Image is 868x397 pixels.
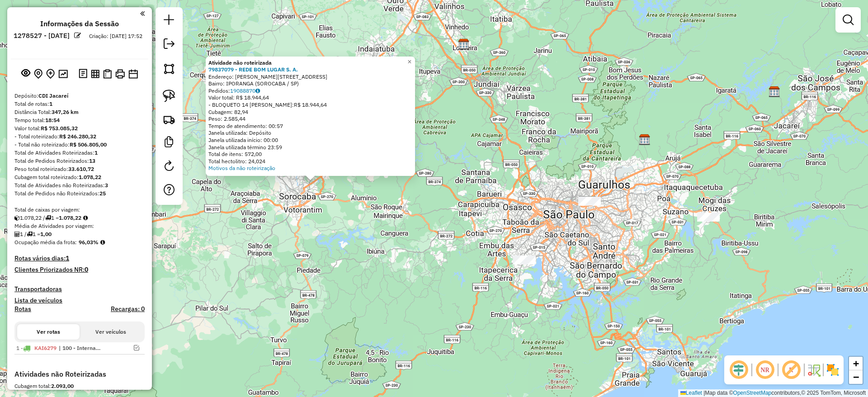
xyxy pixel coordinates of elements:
em: Visualizar rota [134,345,139,350]
div: Criação: [DATE] 17:52 [85,32,146,40]
button: Visualizar relatório de Roteirização [89,67,101,80]
div: Atividade não roteirizada - DEBORAH EVELLIN PEREIRA DE MIR [697,213,720,222]
h4: Lista de veículos [14,297,145,304]
a: 19088870 [230,87,260,94]
strong: 25 [99,190,106,197]
div: Bairro: IPORANGA (SOROCABA / SP) [208,80,412,87]
img: Criar rota [163,113,175,126]
h4: Informações da Sessão [40,19,119,28]
i: Total de rotas [45,215,51,221]
a: Rotas [14,305,31,313]
div: - Total roteirizado: [14,132,145,141]
img: Exibir/Ocultar setores [826,363,840,377]
span: + [853,358,859,369]
strong: 1 [94,149,98,156]
i: Total de Atividades [14,232,20,237]
strong: 1 [49,100,52,107]
div: Tempo de atendimento: 00:57 [208,123,412,130]
button: Visualizar Romaneio [101,67,113,80]
div: Total de rotas: [14,100,145,108]
button: Otimizar todas as rotas [57,67,70,80]
span: 100 - Internalização [59,344,100,352]
img: CDI Jacareí [769,86,780,98]
span: Ocultar deslocamento [728,359,750,381]
button: Imprimir Rotas [113,67,127,80]
div: Atividade não roteirizada - COMERCIO DE BEBIDAS CL LTDA [513,255,535,265]
div: Total de Atividades Roteirizadas: [14,149,145,157]
a: 79837079 - REDE BOM LUGAR S. A. [208,66,298,73]
a: Clique aqui para minimizar o painel [140,8,145,19]
div: - BLOQUETO 14 [PERSON_NAME]: [208,101,412,109]
strong: 0 [85,265,88,274]
a: Motivos da não roteirização [208,165,275,171]
button: Ver rotas [17,324,80,340]
div: Pedidos: [208,87,412,95]
span: Ocupação média da frota: [14,239,77,246]
strong: 3 [105,182,108,189]
a: Nova sessão e pesquisa [160,11,178,31]
a: Exibir filtros [839,11,857,29]
div: Cubagem total roteirizado: [14,173,145,181]
div: Total de caixas por viagem: [14,206,145,214]
strong: 1.078,22 [79,174,101,180]
strong: CDI Jacareí [38,92,68,99]
strong: 96,03% [79,239,99,246]
a: Zoom out [849,370,863,384]
a: Zoom in [849,357,863,370]
strong: 18:54 [45,117,60,123]
div: Janela utilizada início: 00:00 [208,137,412,144]
div: Cubagem: 82,94 [208,109,412,116]
a: Close popup [404,57,415,67]
div: Total de Pedidos não Roteirizados: [14,189,145,198]
img: Fluxo de ruas [807,363,821,377]
button: Disponibilidade de veículos [127,67,140,80]
h4: Clientes Priorizados NR: [14,266,145,274]
span: Ocultar NR [754,359,776,381]
span: − [853,371,859,383]
i: Meta Caixas/viagem: 568,30 Diferença: 509,92 [83,215,88,221]
span: 1 - [16,345,57,351]
div: Depósito: [14,92,145,100]
strong: 1.078,22 [59,214,81,221]
div: Peso total roteirizado: [14,165,145,173]
div: Peso: 2.585,44 [208,115,412,123]
a: Reroteirizar Sessão [160,157,178,177]
a: OpenStreetMap [733,390,772,396]
div: Distância Total: [14,108,145,116]
button: Adicionar Atividades [44,67,57,81]
div: Total de Atividades não Roteirizadas: [14,181,145,189]
div: - Total não roteirizado: [14,141,145,149]
span: R$ 18.944,64 [294,101,327,108]
div: Total de itens: 572,00 [208,151,412,158]
a: Criar modelo [160,133,178,153]
h4: Atividades não Roteirizadas [14,370,145,378]
a: Exportar sessão [160,35,178,55]
strong: 1,00 [40,231,52,237]
button: Centralizar mapa no depósito ou ponto de apoio [32,67,44,81]
i: Total de rotas [27,232,33,237]
h6: 1278527 - [DATE] [14,32,70,40]
div: 1 / 1 = [14,230,145,238]
div: Total hectolitro: 24,024 [208,158,412,165]
h4: Recargas: 0 [111,305,145,313]
h4: Transportadoras [14,285,145,293]
strong: R$ 753.085,32 [41,125,78,132]
strong: R$ 506.805,00 [70,141,107,148]
strong: 1 [66,254,69,262]
strong: 347,26 km [52,109,79,115]
button: Ver veículos [80,324,142,340]
h4: Rotas vários dias: [14,255,145,262]
div: Atividade não roteirizada - COMERCIO DE BEBIDAS CL LTDA [513,255,536,265]
a: Leaflet [680,390,702,396]
div: Valor total: R$ 18.944,64 [208,94,412,101]
i: Cubagem total roteirizado [14,215,20,221]
div: Endereço: [PERSON_NAME][STREET_ADDRESS] [208,73,412,80]
strong: 33.610,72 [68,165,94,172]
span: | [703,390,705,396]
button: Logs desbloquear sessão [77,67,89,81]
div: Média de Atividades por viagem: [14,222,145,230]
span: Exibir rótulo [780,359,802,381]
div: Atividade não roteirizada - AMARO COMERCIAL E DISTRIBUIDORA DE BEBID [578,197,601,206]
img: Selecionar atividades - polígono [163,62,175,75]
i: Observações [255,88,260,94]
